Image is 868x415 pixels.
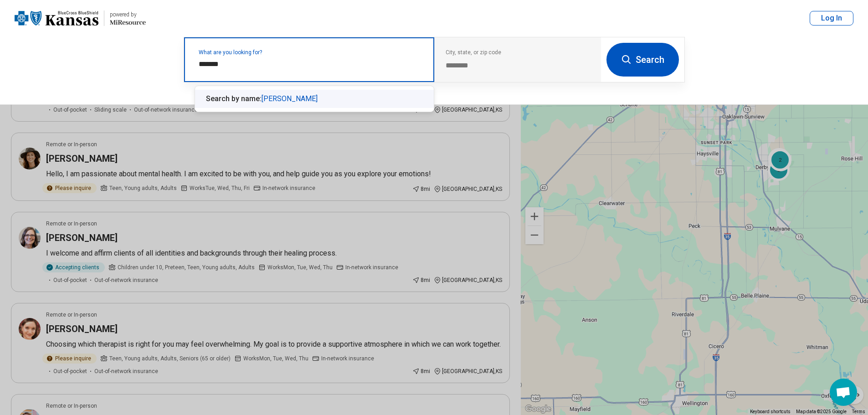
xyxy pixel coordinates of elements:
img: Blue Cross Blue Shield Kansas [15,7,98,29]
label: What are you looking for? [199,50,423,55]
button: Search [606,43,679,77]
span: Search by name: [206,94,262,103]
span: [PERSON_NAME] [262,94,318,103]
div: Open chat [830,379,857,406]
div: powered by [110,10,146,19]
button: Log In [810,11,853,26]
div: Suggestions [195,86,434,112]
